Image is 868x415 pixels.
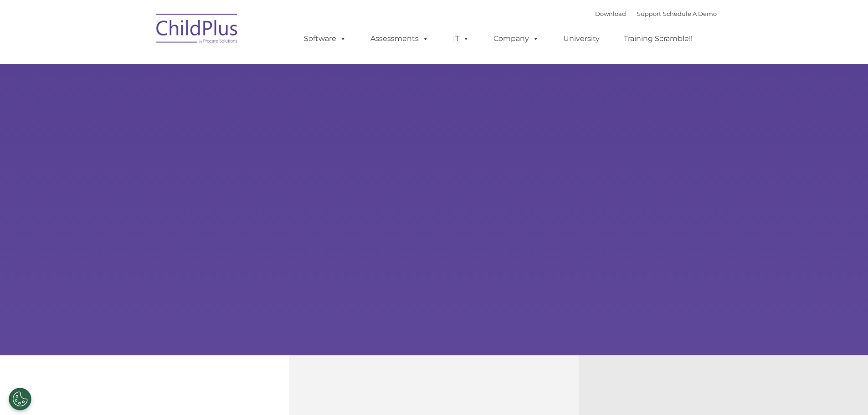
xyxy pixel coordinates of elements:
a: Schedule A Demo [663,10,717,17]
a: Download [595,10,626,17]
button: Cookies Settings [9,388,31,410]
a: Support [637,10,661,17]
a: University [554,30,609,48]
a: IT [444,30,478,48]
img: ChildPlus by Procare Solutions [152,7,243,53]
a: Company [484,30,548,48]
a: Training Scramble!! [615,30,702,48]
a: Assessments [361,30,438,48]
font: | [595,10,717,17]
a: Software [295,30,355,48]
